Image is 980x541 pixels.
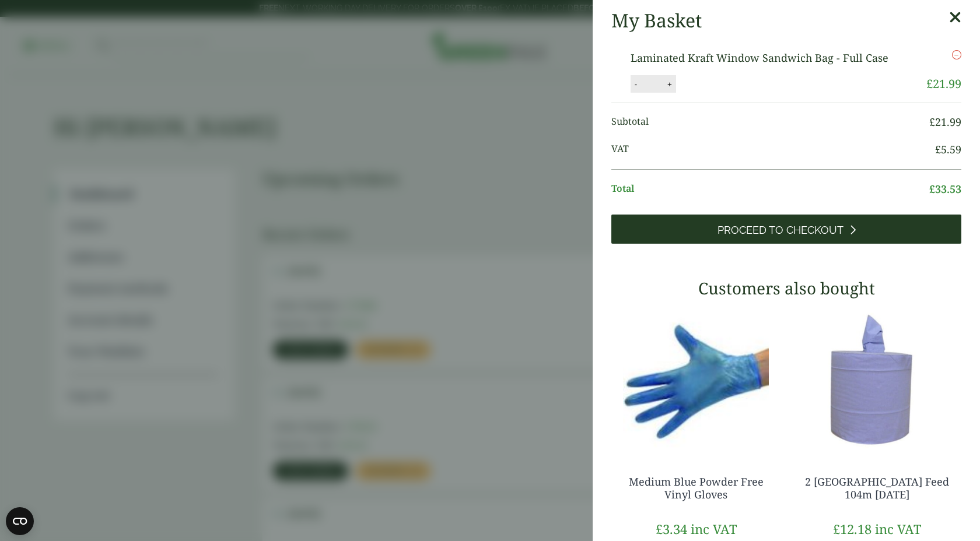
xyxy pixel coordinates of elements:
span: £ [833,520,840,538]
span: inc VAT [691,520,737,538]
button: + [664,79,675,89]
span: Subtotal [611,114,929,130]
img: 4130015J-Blue-Vinyl-Powder-Free-Gloves-Medium [611,307,780,452]
a: 2 [GEOGRAPHIC_DATA] Feed 104m [DATE] [805,475,949,501]
span: £ [935,142,941,156]
a: Laminated Kraft Window Sandwich Bag - Full Case [631,51,888,65]
span: £ [926,76,933,92]
h2: My Basket [611,9,702,31]
bdi: 33.53 [929,182,961,196]
img: 3630017-2-Ply-Blue-Centre-Feed-104m [792,307,961,452]
bdi: 21.99 [926,76,961,92]
bdi: 5.59 [935,142,961,156]
span: VAT [611,142,935,157]
button: Open CMP widget [6,507,34,535]
span: inc VAT [875,520,921,538]
a: Proceed to Checkout [611,215,961,244]
bdi: 12.18 [833,520,871,538]
bdi: 21.99 [929,115,961,129]
bdi: 3.34 [656,520,687,538]
span: Total [611,181,929,197]
span: £ [929,182,935,196]
a: Remove this item [952,50,961,59]
span: £ [656,520,663,538]
span: £ [929,115,935,129]
button: - [631,79,640,89]
span: Proceed to Checkout [717,224,843,237]
a: Medium Blue Powder Free Vinyl Gloves [629,475,764,501]
h3: Customers also bought [611,279,961,298]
